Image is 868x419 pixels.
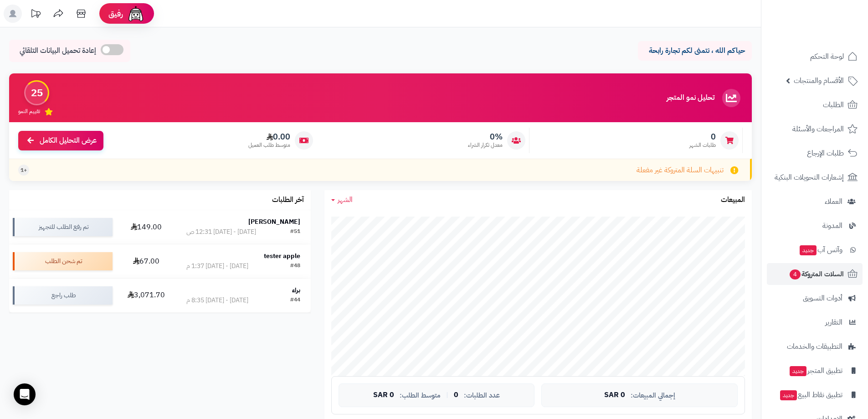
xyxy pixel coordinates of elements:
p: حياكم الله ، نتمنى لكم تجارة رابحة [645,46,745,56]
a: العملاء [767,191,863,212]
td: 3,071.70 [116,279,176,312]
a: أدوات التسويق [767,287,863,309]
span: جديد [790,366,806,376]
strong: [PERSON_NAME] [248,217,300,227]
span: عرض التحليل الكامل [40,135,97,146]
td: 67.00 [116,244,176,278]
span: جديد [780,390,797,400]
span: 0 [454,391,458,399]
span: 0 SAR [604,391,625,399]
span: الأقسام والمنتجات [794,74,844,87]
a: المدونة [767,215,863,237]
span: متوسط الطلب: [400,392,441,399]
strong: براء [292,285,300,295]
span: تطبيق المتجر [789,364,842,377]
span: وآتس آب [799,243,842,256]
a: تحديثات المنصة [24,5,47,25]
img: ai-face.png [127,5,145,23]
span: طلبات الإرجاع [807,147,844,160]
span: +1 [21,166,27,174]
span: | [446,392,448,398]
div: [DATE] - [DATE] 8:35 م [186,296,248,305]
div: #48 [290,262,300,271]
h3: المبيعات [721,196,745,204]
span: 0 [689,132,716,142]
span: تقييم النمو [18,108,40,115]
span: إجمالي المبيعات: [631,392,675,399]
div: تم رفع الطلب للتجهيز [13,218,113,236]
a: عرض التحليل الكامل [18,131,103,150]
span: رفيق [108,8,123,19]
div: تم شحن الطلب [13,252,113,270]
span: طلبات الشهر [689,141,716,149]
a: المراجعات والأسئلة [767,118,863,140]
a: لوحة التحكم [767,46,863,67]
div: #44 [290,296,300,305]
span: المراجعات والأسئلة [792,123,844,135]
span: الطلبات [823,98,844,111]
span: تنبيهات السلة المتروكة غير مفعلة [637,165,724,176]
a: التطبيقات والخدمات [767,336,863,357]
a: طلبات الإرجاع [767,142,863,164]
img: logo-2.png [806,26,859,45]
a: تطبيق نقاط البيعجديد [767,384,863,406]
div: Open Intercom Messenger [14,383,36,405]
span: أدوات التسويق [803,292,842,305]
a: وآتس آبجديد [767,239,863,261]
div: [DATE] - [DATE] 1:37 م [186,262,248,271]
a: تطبيق المتجرجديد [767,360,863,382]
span: إعادة تحميل البيانات التلقائي [20,46,96,56]
a: إشعارات التحويلات البنكية [767,166,863,188]
span: 0% [468,132,503,142]
h3: تحليل نمو المتجر [667,94,714,102]
span: 0 SAR [373,391,394,399]
strong: tester apple [264,251,300,261]
span: التطبيقات والخدمات [787,340,842,353]
a: الطلبات [767,94,863,116]
span: العملاء [825,195,842,208]
h3: آخر الطلبات [272,196,304,204]
a: السلات المتروكة4 [767,263,863,285]
span: إشعارات التحويلات البنكية [775,171,844,184]
span: لوحة التحكم [810,50,844,63]
div: طلب راجع [13,286,113,305]
td: 149.00 [116,210,176,244]
span: معدل تكرار الشراء [468,141,503,149]
span: التقارير [825,316,842,329]
span: السلات المتروكة [789,268,844,280]
span: تطبيق نقاط البيع [779,388,842,401]
a: الشهر [331,195,353,205]
span: جديد [800,245,817,255]
span: متوسط طلب العميل [248,141,290,149]
span: 4 [790,269,801,279]
span: الشهر [338,194,353,205]
span: 0.00 [248,132,290,142]
span: المدونة [822,219,842,232]
a: التقارير [767,311,863,333]
div: [DATE] - [DATE] 12:31 ص [186,228,256,237]
span: عدد الطلبات: [464,392,500,399]
div: #51 [290,228,300,237]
